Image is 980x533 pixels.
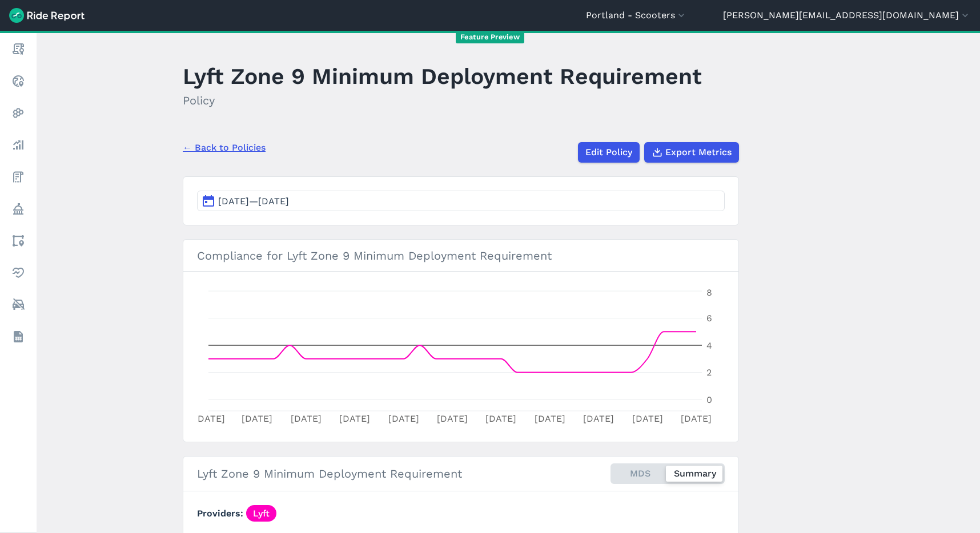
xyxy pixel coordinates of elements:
span: Export Metrics [665,146,732,159]
tspan: [DATE] [583,413,614,424]
tspan: [DATE] [242,413,272,424]
tspan: 8 [706,287,712,298]
tspan: 4 [706,340,712,351]
button: [DATE]—[DATE] [197,191,725,211]
a: Realtime [8,71,29,91]
tspan: [DATE] [437,413,468,424]
img: Ride Report [9,8,85,23]
span: [DATE]—[DATE] [218,196,289,207]
tspan: [DATE] [339,413,370,424]
a: Health [8,263,29,283]
button: Portland - Scooters [586,9,687,22]
tspan: [DATE] [681,413,712,424]
a: Heatmaps [8,103,29,123]
a: ← Back to Policies [183,141,266,155]
button: Export Metrics [644,142,739,163]
a: Datasets [8,326,29,347]
a: ModeShift [8,294,29,315]
tspan: [DATE] [388,413,419,424]
tspan: [DATE] [535,413,565,424]
h2: Lyft Zone 9 Minimum Deployment Requirement [197,465,462,482]
tspan: 2 [706,367,712,378]
tspan: 0 [706,394,712,405]
a: Lyft [246,505,276,522]
a: Fees [8,167,29,187]
button: [PERSON_NAME][EMAIL_ADDRESS][DOMAIN_NAME] [723,9,971,22]
span: Feature Preview [456,31,524,43]
a: Policy [8,199,29,219]
a: Areas [8,231,29,251]
tspan: [DATE] [194,413,225,424]
tspan: [DATE] [485,413,516,424]
a: Analyze [8,135,29,155]
tspan: [DATE] [632,413,663,424]
a: Report [8,39,29,59]
h1: Lyft Zone 9 Minimum Deployment Requirement [183,60,702,92]
tspan: 6 [706,313,712,324]
h2: Policy [183,92,702,109]
a: Edit Policy [578,142,640,163]
span: Providers [197,508,246,519]
h3: Compliance for Lyft Zone 9 Minimum Deployment Requirement [183,240,738,272]
tspan: [DATE] [291,413,322,424]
